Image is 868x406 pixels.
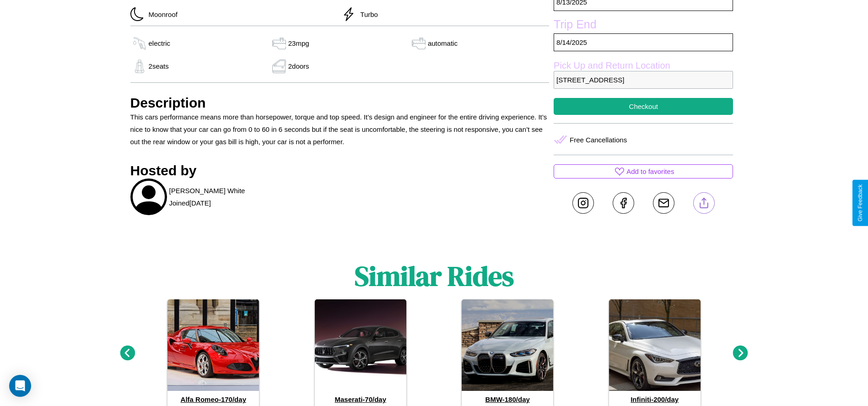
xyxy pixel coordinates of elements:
[144,8,178,21] p: Moonroof
[130,95,550,111] h3: Description
[410,37,428,50] img: gas
[554,18,733,33] label: Trip End
[169,184,245,197] p: [PERSON_NAME] White
[356,8,378,21] p: Turbo
[270,37,288,50] img: gas
[355,257,514,295] h1: Similar Rides
[288,37,309,49] p: 23 mpg
[554,33,733,51] p: 8 / 14 / 2025
[570,134,627,146] p: Free Cancellations
[428,37,458,49] p: automatic
[149,60,169,72] p: 2 seats
[130,37,149,50] img: gas
[169,197,211,209] p: Joined [DATE]
[130,111,550,148] p: This cars performance means more than horsepower, torque and top speed. It’s design and engineer ...
[9,375,31,397] div: Open Intercom Messenger
[130,163,550,179] h3: Hosted by
[554,60,733,71] label: Pick Up and Return Location
[270,60,288,73] img: gas
[857,184,863,222] div: Give Feedback
[554,71,733,89] p: [STREET_ADDRESS]
[130,60,149,73] img: gas
[626,165,674,178] p: Add to favorites
[288,60,309,72] p: 2 doors
[554,98,733,115] button: Checkout
[554,164,733,179] button: Add to favorites
[149,37,171,49] p: electric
